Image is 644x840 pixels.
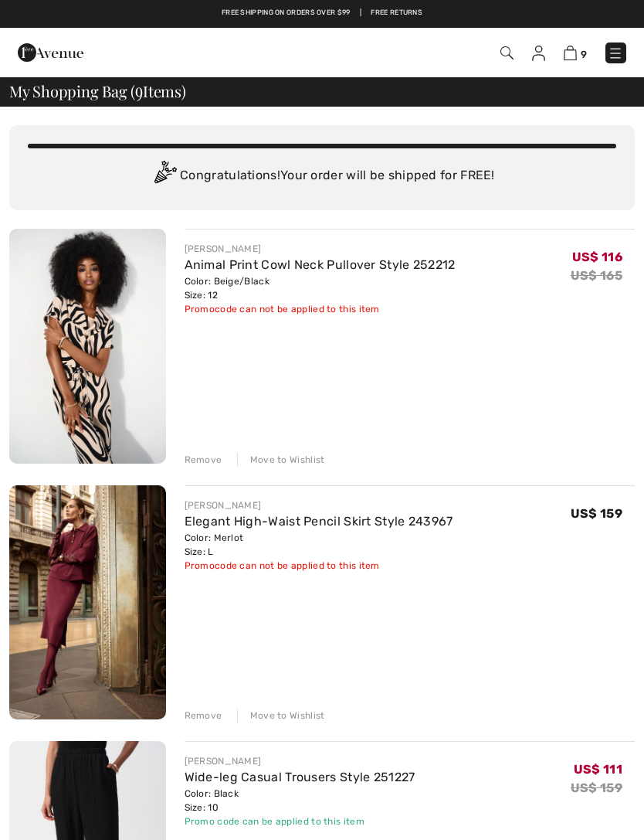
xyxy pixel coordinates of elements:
[18,37,83,68] img: 1ère Avenue
[564,46,577,60] img: Shopping Bag
[185,531,453,559] div: Color: Merlot Size: L
[185,814,415,828] div: Promo code can be applied to this item
[149,161,180,192] img: Congratulation2.svg
[571,506,622,521] span: US$ 159
[185,559,453,573] div: Promocode can not be applied to this item
[237,453,325,467] div: Move to Wishlist
[185,709,222,723] div: Remove
[360,8,361,19] span: |
[532,46,545,61] img: My Info
[572,250,622,264] span: US$ 116
[571,268,622,283] s: US$ 165
[28,161,616,192] div: Congratulations! Your order will be shipped for FREE!
[500,46,514,60] img: Search
[574,762,622,777] span: US$ 111
[371,8,422,19] a: Free Returns
[185,242,456,256] div: [PERSON_NAME]
[608,46,623,61] img: Menu
[18,44,83,59] a: 1ère Avenue
[185,514,453,529] a: Elegant High-Waist Pencil Skirt Style 243967
[9,83,186,99] span: My Shopping Bag ( Items)
[222,8,351,19] a: Free shipping on orders over $99
[185,770,415,784] a: Wide-leg Casual Trousers Style 251227
[185,453,222,467] div: Remove
[185,498,453,512] div: [PERSON_NAME]
[135,80,143,100] span: 9
[185,754,415,768] div: [PERSON_NAME]
[185,787,415,814] div: Color: Black Size: 10
[9,485,166,719] img: Elegant High-Waist Pencil Skirt Style 243967
[581,49,587,60] span: 9
[185,302,456,316] div: Promocode can not be applied to this item
[237,709,325,723] div: Move to Wishlist
[185,257,456,272] a: Animal Print Cowl Neck Pullover Style 252212
[185,274,456,302] div: Color: Beige/Black Size: 12
[9,229,166,464] img: Animal Print Cowl Neck Pullover Style 252212
[564,43,587,62] a: 9
[571,780,622,795] s: US$ 159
